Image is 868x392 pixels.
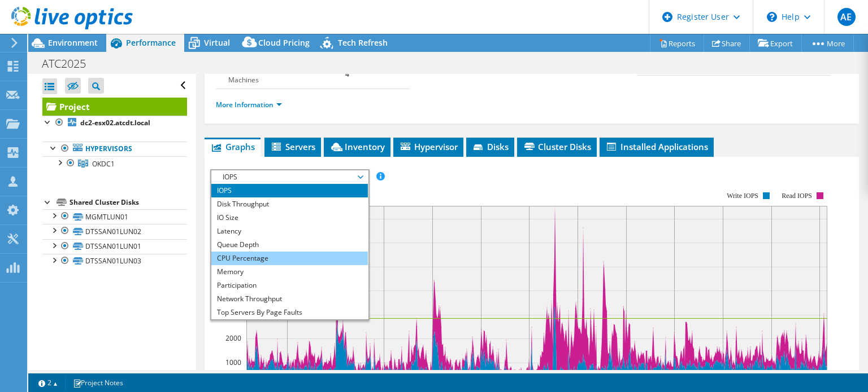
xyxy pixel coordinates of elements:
[782,192,813,200] text: Read IOPS
[704,34,750,52] a: Share
[70,196,187,209] div: Shared Cluster Disks
[217,170,362,184] span: IOPS
[216,100,282,109] a: More Information
[216,63,345,86] label: Physical Servers and Virtual Machines
[211,211,368,224] li: IO Size
[211,197,368,211] li: Disk Throughput
[345,69,349,79] b: 4
[225,333,241,343] text: 2000
[225,358,241,367] text: 1000
[80,118,150,127] b: dc2-esx02.atcdt.local
[727,192,758,200] text: Write IOPS
[48,37,98,48] span: Environment
[126,37,176,48] span: Performance
[42,224,187,239] a: DTSSAN01LUN02
[42,142,187,156] a: Hypervisors
[211,238,368,252] li: Queue Depth
[37,58,103,70] h1: ATC2025
[31,376,66,390] a: 2
[65,376,131,390] a: Project Notes
[472,141,509,152] span: Disks
[211,224,368,238] li: Latency
[211,265,368,279] li: Memory
[329,141,385,152] span: Inventory
[210,141,255,152] span: Graphs
[204,37,230,48] span: Virtual
[837,8,856,26] span: AE
[399,141,458,152] span: Hypervisor
[211,306,368,319] li: Top Servers By Page Faults
[211,184,368,197] li: IOPS
[42,209,187,224] a: MGMTLUN01
[42,254,187,268] a: DTSSAN01LUN03
[42,116,187,130] a: dc2-esx02.atcdt.local
[211,292,368,306] li: Network Throughput
[211,279,368,292] li: Participation
[270,141,315,152] span: Servers
[258,37,310,48] span: Cloud Pricing
[767,12,777,22] svg: \n
[523,141,591,152] span: Cluster Disks
[605,141,708,152] span: Installed Applications
[749,34,802,52] a: Export
[92,159,115,169] span: OKDC1
[42,156,187,171] a: OKDC1
[211,252,368,265] li: CPU Percentage
[42,98,187,116] a: Project
[801,34,854,52] a: More
[650,34,704,52] a: Reports
[42,239,187,254] a: DTSSAN01LUN01
[338,37,388,48] span: Tech Refresh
